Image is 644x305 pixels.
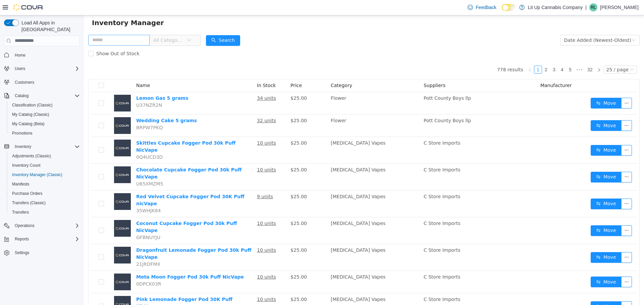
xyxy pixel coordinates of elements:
a: My Catalog (Classic) [9,110,52,119]
span: Users [12,65,80,73]
u: 9 units [173,178,189,184]
span: C Store Imports [340,125,376,130]
li: 5 [482,50,490,58]
p: Lit Up Cannabis Company [528,3,583,11]
span: Customers [15,80,34,85]
span: $25.00 [207,232,223,237]
span: C Store Imports [340,178,376,184]
a: 32 [501,51,511,58]
button: Manifests [7,179,83,189]
u: 10 units [173,125,192,130]
u: 34 units [173,80,192,85]
span: Settings [12,248,80,257]
span: $25.00 [207,102,223,108]
span: Suppliers [340,67,362,73]
td: [MEDICAL_DATA] Vapes [244,278,337,305]
span: C Store Imports [340,232,376,237]
i: icon: left [444,53,448,57]
span: Catalog [15,93,29,98]
button: icon: swapMove [507,82,538,93]
a: Inventory Count [9,161,43,169]
i: icon: right [513,53,517,57]
div: Roy Lackey [589,3,597,11]
a: Transfers (Classic) [9,199,48,207]
span: Reports [12,235,80,243]
button: icon: ellipsis [537,286,548,297]
td: Flower [244,99,337,122]
span: Reports [15,236,29,242]
a: Pink Lemonade Fogger Pod 30K Puff NicVape [52,281,149,294]
input: Dark Mode [502,4,516,11]
a: Purchase Orders [9,189,45,198]
a: 3 [467,51,474,58]
img: Skittles Cupcake Fogger Pod 30k Puff NicVape placeholder [30,124,47,141]
button: icon: ellipsis [537,237,548,247]
td: [MEDICAL_DATA] Vapes [244,148,337,175]
li: Next Page [511,50,519,58]
span: $25.00 [207,281,223,287]
a: Transfers [9,208,32,216]
li: Next 5 Pages [490,50,501,58]
li: 32 [501,50,511,58]
a: 2 [459,51,466,58]
button: Settings [1,248,83,257]
span: BRPW7PKQ [52,109,79,115]
span: Transfers (Classic) [12,200,46,206]
button: Inventory Manager (Classic) [7,170,83,179]
span: All Categories [69,21,100,28]
u: 10 units [173,232,192,237]
span: My Catalog (Beta) [12,121,45,127]
span: GFBNUYJU [52,219,76,225]
span: 0Q4UCD3D [52,139,79,144]
button: icon: swapMove [507,183,538,194]
button: icon: swapMove [507,210,538,221]
button: Operations [1,221,83,230]
a: Home [12,51,28,59]
span: Home [15,53,25,58]
span: Inventory Count [12,163,41,168]
button: icon: searchSearch [122,20,156,30]
i: icon: down [546,52,550,57]
img: Pink Lemonade Fogger Pod 30K Puff NicVape placeholder [30,281,47,297]
a: 1 [450,51,458,58]
u: 10 units [173,259,192,264]
span: Manifests [12,181,29,187]
u: 10 units [173,152,192,157]
span: Name [52,67,66,73]
button: Reports [1,234,83,244]
img: Cova [13,4,44,11]
button: Inventory [1,142,83,151]
a: Classification (Classic) [9,101,55,109]
a: Inventory Manager (Classic) [9,171,65,179]
img: Dragonfruit Lemonade Fogger Pod 30k Puff NicVape placeholder [30,231,47,248]
a: Adjustments (Classic) [9,152,54,160]
span: Classification (Classic) [12,102,53,108]
img: Chocolate Cupcake Fogger Pod 30k Puff NicVape placeholder [30,151,47,168]
li: 4 [474,50,482,58]
span: Pott County Boys llp [340,80,387,85]
a: Feedback [465,1,499,14]
div: 25 / page [523,51,545,58]
span: Purchase Orders [12,191,43,196]
a: Meta Moon Fogger Pod 30k Puff NicVape [52,259,160,264]
button: icon: swapMove [507,130,538,140]
td: Flower [244,77,337,99]
button: icon: ellipsis [537,183,548,194]
td: [MEDICAL_DATA] Vapes [244,229,337,255]
span: Adjustments (Classic) [9,152,80,160]
button: icon: swapMove [507,286,538,297]
span: $25.00 [207,152,223,157]
a: My Catalog (Beta) [9,120,47,128]
u: 10 units [173,205,192,211]
span: Promotions [12,131,33,136]
span: Show Out of Stock [10,35,58,41]
i: icon: down [548,23,552,27]
button: Promotions [7,129,83,138]
span: Inventory Manager (Classic) [9,171,80,179]
a: Coconut Cupcake Fogger Pod 30k Puff NicVape [52,205,153,218]
span: Pott County Boys llp [340,102,387,108]
u: 32 units [173,102,192,108]
button: icon: ellipsis [537,82,548,93]
span: Load All Apps in [GEOGRAPHIC_DATA] [19,19,80,33]
span: Inventory [12,143,80,151]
